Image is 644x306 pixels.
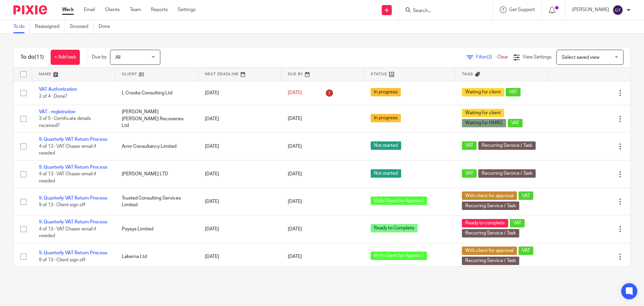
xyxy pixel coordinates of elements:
[115,133,198,160] td: Armr Consultancy Limited
[288,199,302,204] span: [DATE]
[371,169,401,178] span: Not started
[39,227,96,238] span: 4 of 13 · VAT Chaser email if needed
[198,243,281,270] td: [DATE]
[462,141,477,150] span: VAT
[462,109,504,117] span: Waiting for client
[198,215,281,243] td: [DATE]
[13,5,47,14] img: Pixie
[612,5,623,15] img: svg%3E
[476,55,497,59] span: Filter
[288,117,302,121] span: [DATE]
[462,202,519,210] span: Recurring Service / Task
[39,251,107,255] a: 9. Quarterly VAT Return Process
[462,257,519,265] span: Recurring Service / Task
[198,160,281,188] td: [DATE]
[39,196,107,201] a: 9. Quarterly VAT Return Process
[35,54,44,60] span: (11)
[115,160,198,188] td: [PERSON_NAME] LTD
[105,6,120,13] a: Clients
[562,55,599,60] span: Select saved view
[39,258,85,262] span: 9 of 13 · Client sign off
[39,165,107,170] a: 9. Quarterly VAT Return Process
[412,8,473,14] input: Search
[39,137,107,142] a: 9. Quarterly VAT Return Process
[462,169,477,178] span: VAT
[462,72,473,76] span: Tags
[62,6,74,13] a: Work
[99,20,115,33] a: Done
[288,172,302,177] span: [DATE]
[487,55,492,59] span: (2)
[39,172,96,183] span: 4 of 13 · VAT Chaser email if needed
[288,144,302,149] span: [DATE]
[92,54,107,60] p: Due by
[115,55,120,60] span: All
[506,88,521,96] span: VAT
[523,55,551,59] span: View Settings
[51,50,80,65] a: + Add task
[572,6,609,13] p: [PERSON_NAME]
[39,117,91,128] span: 3 of 5 · Certificate details received?
[478,141,536,150] span: Recurring Service / Task
[371,252,427,260] span: With Client for Approval
[509,7,535,12] span: Get Support
[462,219,508,227] span: Ready to complete
[371,224,418,232] span: Ready to Complete
[178,6,196,13] a: Settings
[497,55,508,59] a: Clear
[39,203,85,207] span: 9 of 13 · Client sign off
[371,114,401,122] span: In progress
[39,220,107,224] a: 9. Quarterly VAT Return Process
[13,20,30,33] a: To do
[198,188,281,215] td: [DATE]
[519,191,533,200] span: VAT
[84,6,95,13] a: Email
[20,54,44,61] h1: To do
[198,105,281,132] td: [DATE]
[371,196,427,205] span: With Client for Approval
[478,169,536,178] span: Recurring Service / Task
[115,243,198,270] td: Laberna Ltd
[39,144,96,156] span: 4 of 13 · VAT Chaser email if needed
[288,91,302,95] span: [DATE]
[288,227,302,231] span: [DATE]
[198,81,281,105] td: [DATE]
[198,133,281,160] td: [DATE]
[115,188,198,215] td: Trusted Consulting Services Limited
[371,141,401,150] span: Not started
[462,229,519,237] span: Recurring Service / Task
[371,88,401,96] span: In progress
[39,110,75,114] a: VAT - registration
[462,191,517,200] span: With client for approval
[115,215,198,243] td: Psysys Limited
[462,247,517,255] span: With client for approval
[35,20,65,33] a: Reassigned
[39,87,77,92] a: VAT Authorization
[151,6,168,13] a: Reports
[288,254,302,259] span: [DATE]
[39,94,67,99] span: 2 of 4 · Done?
[115,81,198,105] td: L Crooks Consulting Ltd
[70,20,94,33] a: Snoozed
[508,119,523,127] span: VAT
[519,247,533,255] span: VAT
[462,88,504,96] span: Waiting for client
[115,105,198,132] td: [PERSON_NAME] [PERSON_NAME] Recoveries Ltd
[462,119,506,127] span: Waiting for HMRC
[130,6,141,13] a: Team
[510,219,525,227] span: VAT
